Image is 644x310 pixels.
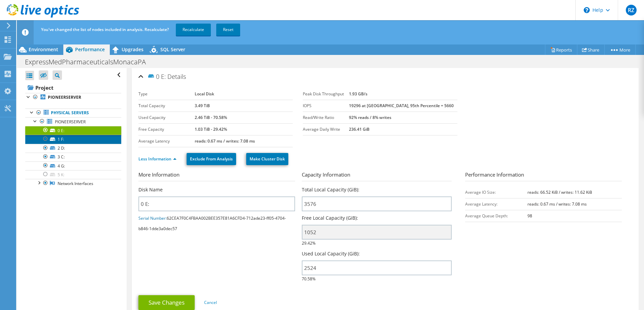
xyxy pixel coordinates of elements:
[349,103,454,108] b: 19296 at [GEOGRAPHIC_DATA], 95th Percentile = 5660
[122,46,143,53] span: Upgrades
[138,156,176,162] a: Less Information
[138,91,195,97] label: Type
[349,91,367,97] b: 1.93 GB/s
[302,215,358,221] label: Free Local Capacity (GiB):
[75,46,105,53] span: Performance
[527,201,587,207] b: reads: 0.67 ms / writes: 7.08 ms
[147,72,166,80] span: 0 E:
[465,171,622,181] h3: Performance Information
[167,72,186,81] span: Details
[25,117,121,126] a: PIONEERSERVER
[25,144,121,153] a: 2 D:
[138,171,295,181] h3: More Information
[195,103,210,108] b: 3.49 TiB
[55,119,86,125] span: PIONEERSERVER
[465,198,527,210] td: Average Latency:
[527,189,592,195] b: reads: 66.52 KiB / writes: 11.62 KiB
[303,102,349,109] label: IOPS
[25,93,121,102] a: PIONEERSERVER
[138,295,195,310] a: Save Changes
[465,210,527,222] td: Average Queue Depth:
[41,27,169,32] span: You've changed the list of nodes included in analysis. Recalculate?
[303,114,349,121] label: Read/Write Ratio
[349,126,369,132] b: 236.41 GiB
[195,138,255,144] b: reads: 0.67 ms / writes: 7.08 ms
[302,171,452,181] h3: Capacity Information
[302,186,359,193] label: Total Local Capacity (GiB):
[303,91,349,97] label: Peak Disk Throughput
[626,5,637,15] span: RZ
[22,58,156,66] h1: ExpressMedPharmaceuticalsMonacaPA
[176,24,211,36] a: Recalculate
[302,250,360,257] label: Used Local Capacity (GiB):
[302,215,452,247] div: 29.42%
[465,186,527,198] td: Average IO Size:
[604,44,636,55] a: More
[138,126,195,133] label: Free Capacity
[204,300,217,305] a: Cancel
[577,44,605,55] a: Share
[138,114,195,121] label: Used Capacity
[216,24,240,36] a: Reset
[195,126,227,132] b: 1.03 TiB - 29.42%
[25,126,121,135] a: 0 E:
[302,250,452,283] div: 70.58%
[246,153,288,165] a: Make Cluster Disk
[25,153,121,161] a: 3 C:
[303,126,349,133] label: Average Daily Write
[138,215,167,222] label: Serial Number:
[527,213,532,219] b: 98
[138,102,195,109] label: Total Capacity
[25,135,121,144] a: 1 F:
[29,46,58,53] span: Environment
[349,115,391,120] b: 92% reads / 8% writes
[25,108,121,117] a: Physical Servers
[25,170,121,179] a: 5 K:
[187,153,236,165] a: Exclude From Analysis
[138,138,195,145] label: Average Latency
[584,7,590,13] svg: \n
[138,215,286,231] span: 62CEA7F0C4FBAA002BEE357E81A6CFD4-712ade23-ff05-4704-b846-1dde3a0dec57
[545,44,577,55] a: Reports
[25,179,121,188] a: Network Interfaces
[48,94,81,100] b: PIONEERSERVER
[138,186,163,193] label: Disk Name
[160,46,185,53] span: SQL Server
[25,82,121,93] a: Project
[195,91,214,97] b: Local Disk
[25,161,121,170] a: 4 G:
[195,115,227,120] b: 2.46 TiB - 70.58%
